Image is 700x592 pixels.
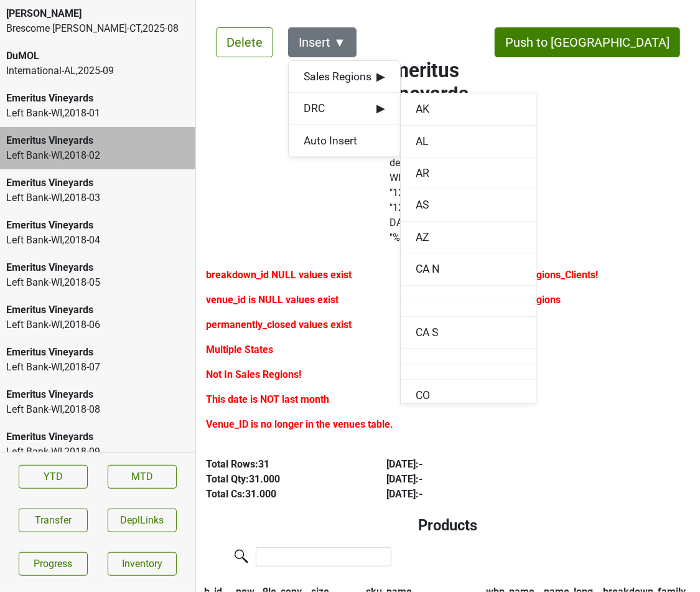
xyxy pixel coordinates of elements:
[216,27,273,57] button: Delete
[6,303,189,317] div: Emeritus Vineyards
[401,253,536,285] div: CA N
[6,260,189,275] div: Emeritus Vineyards
[6,387,189,402] div: Emeritus Vineyards
[19,509,88,532] button: Transfer
[6,430,189,444] div: Emeritus Vineyards
[288,27,357,57] button: Insert ▼
[206,317,352,332] label: permanently_closed values exist
[6,218,189,233] div: Emeritus Vineyards
[6,91,189,106] div: Emeritus Vineyards
[108,465,177,489] a: MTD
[6,402,189,417] div: Left Bank-WI , 2018 - 08
[381,59,470,106] h2: Emeritus Vineyards
[6,133,189,148] div: Emeritus Vineyards
[376,68,385,85] span: ▶
[6,317,189,332] div: Left Bank-WI , 2018 - 06
[376,100,385,116] span: ▶
[206,268,352,283] label: breakdown_id NULL values exist
[387,472,539,487] div: [DATE] : -
[19,552,88,576] a: Progress
[6,176,189,190] div: Emeritus Vineyards
[6,190,189,205] div: Left Bank-WI , 2018 - 03
[401,189,536,221] div: AS
[401,317,536,349] div: CA S
[495,27,680,57] button: Push to [GEOGRAPHIC_DATA]
[108,509,177,532] button: DeplLinks
[206,417,393,432] label: Venue_ID is no longer in the venues table.
[6,106,189,121] div: Left Bank-WI , 2018 - 01
[6,360,189,375] div: Left Bank-WI , 2018 - 07
[387,457,539,472] div: [DATE] : -
[6,49,189,63] div: DuMOL
[401,222,536,253] div: AZ
[304,100,385,116] span: DRC
[390,141,497,245] label: Click to copy query
[108,552,177,576] a: Inventory
[401,157,536,189] div: AR
[206,367,301,382] label: Not In Sales Regions!
[206,392,329,407] label: This date is NOT last month
[6,233,189,248] div: Left Bank-WI , 2018 - 04
[6,21,189,36] div: Brescome [PERSON_NAME]-CT , 2025 - 08
[6,148,189,163] div: Left Bank-WI , 2018 - 02
[19,465,88,489] a: YTD
[206,457,358,472] div: Total Rows: 31
[401,93,536,125] div: AK
[206,487,358,502] div: Total Cs: 31.000
[211,517,685,535] h4: Products
[6,63,189,78] div: International-AL , 2025 - 09
[6,444,189,459] div: Left Bank-WI , 2018 - 09
[6,275,189,290] div: Left Bank-WI , 2018 - 05
[387,487,539,502] div: [DATE] : -
[401,380,536,411] div: CO
[401,126,536,157] div: AL
[304,68,385,85] span: Sales Regions
[289,125,400,157] div: Auto Insert
[6,345,189,360] div: Emeritus Vineyards
[206,472,358,487] div: Total Qty: 31.000
[6,6,189,21] div: [PERSON_NAME]
[206,293,338,308] label: venue_id is NULL values exist
[206,342,273,357] label: Multiple States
